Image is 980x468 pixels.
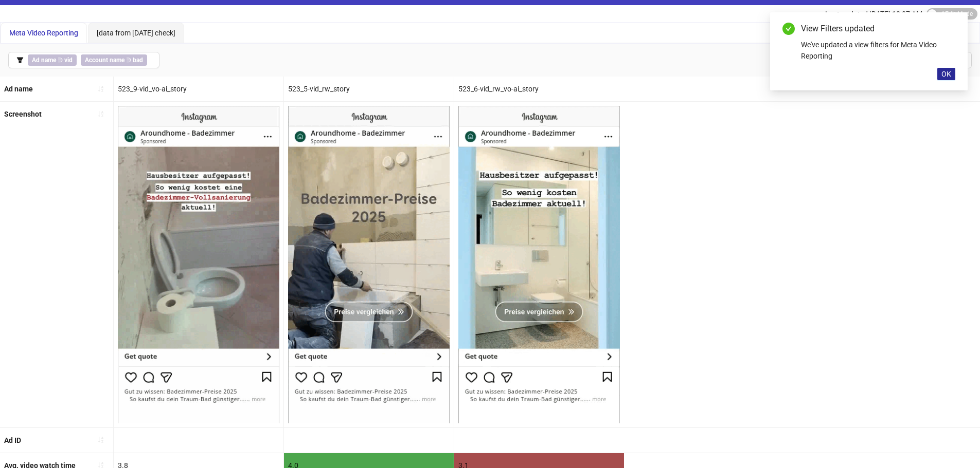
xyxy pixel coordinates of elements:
[458,106,620,423] img: Screenshot 120232400812240349
[4,85,33,93] b: Ad name
[8,52,159,68] button: Ad name ∋ vidAccount name ∋ bad
[825,10,922,18] span: Last updated [DATE] 10:07 AM
[801,39,955,62] div: We've updated a view filters for Meta Video Reporting
[97,29,175,37] span: [data from [DATE] check]
[97,436,104,443] span: sort-ascending
[782,23,795,35] span: check-circle
[9,29,78,37] span: Meta Video Reporting
[97,85,104,92] span: sort-ascending
[114,77,283,101] div: 523_9-vid_vo-ai_story
[64,57,73,64] b: vid
[284,77,454,101] div: 523_5-vid_rw_story
[133,57,143,64] b: bad
[97,110,104,118] span: sort-ascending
[4,436,21,444] b: Ad ID
[937,68,955,80] button: OK
[118,106,279,423] img: Screenshot 120234393492950349
[941,70,951,78] span: OK
[16,57,24,64] span: filter
[944,23,955,34] a: Close
[4,110,42,118] b: Screenshot
[801,23,955,35] div: View Filters updated
[454,77,624,101] div: 523_6-vid_rw_vo-ai_story
[32,57,56,64] b: Ad name
[288,106,450,423] img: Screenshot 120232400812260349
[28,54,77,66] span: ∋
[85,57,124,64] b: Account name
[81,54,147,66] span: ∋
